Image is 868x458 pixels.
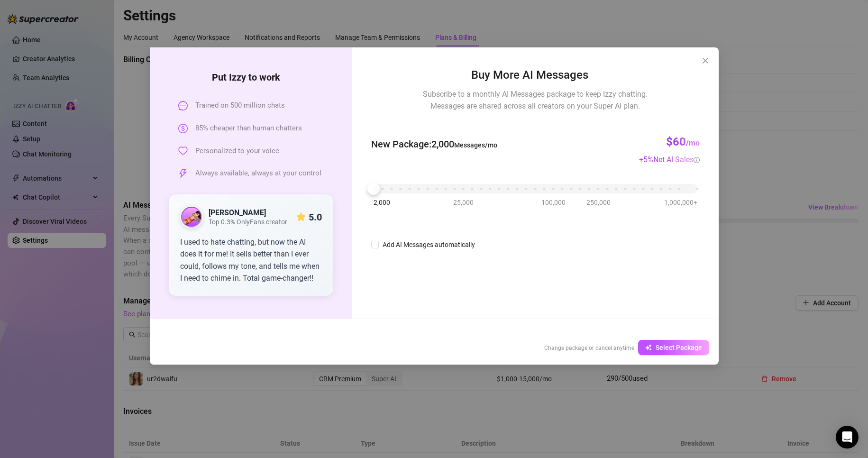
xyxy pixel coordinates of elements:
[308,211,321,223] strong: 5.0
[178,124,188,133] span: dollar
[454,141,497,149] span: Messages/mo
[471,66,599,84] span: Buy More AI Messages
[296,212,305,222] span: star
[373,197,390,208] span: 2,000
[702,57,709,64] span: close
[698,53,713,68] button: Close
[686,138,700,147] span: /mo
[638,340,709,355] button: Select Package
[180,236,322,284] div: I used to hate chatting, but now the AI does it for me! It sells better than I ever could, follow...
[371,137,497,152] span: New Package : 2,000
[178,101,188,110] span: message
[541,197,565,208] span: 100,000
[209,218,287,226] span: Top 0.3% OnlyFans creator
[544,345,634,351] span: Change package or cancel anytime
[653,154,700,165] div: Net AI Sales
[836,426,859,449] div: Open Intercom Messenger
[212,72,290,83] strong: Put Izzy to work
[423,88,648,112] span: Subscribe to a monthly AI Messages package to keep Izzy chatting. Messages are shared across all ...
[195,123,302,134] span: 85% cheaper than human chatters
[639,155,700,164] span: + 5 %
[656,344,702,351] span: Select Package
[195,168,321,179] span: Always available, always at your control
[698,57,713,64] span: Close
[453,197,473,208] span: 25,000
[382,239,475,250] div: Add AI Messages automatically
[664,197,697,208] span: 1,000,000+
[586,197,610,208] span: 250,000
[195,146,279,157] span: Personalized to your voice
[178,146,188,156] span: heart
[694,157,700,163] span: info-circle
[181,207,202,228] img: public
[178,169,188,178] span: thunderbolt
[666,135,700,150] h3: $60
[195,100,285,111] span: Trained on 500 million chats
[209,208,266,217] strong: [PERSON_NAME]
